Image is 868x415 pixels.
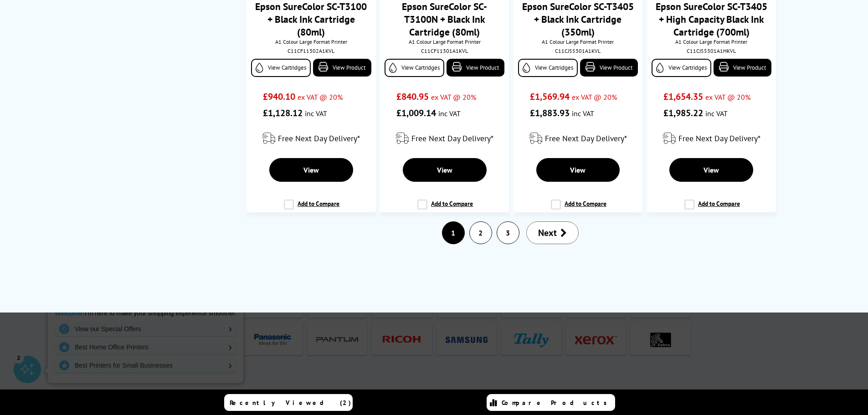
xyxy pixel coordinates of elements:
[572,92,617,102] span: ex VAT @ 20%
[263,107,303,119] span: £1,128.12
[678,133,760,143] span: Free Next Day Delivery*
[570,165,586,174] span: View
[224,394,353,411] a: Recently Viewed (2)
[526,221,579,244] a: Next
[251,59,311,77] a: View Cartridges
[572,109,594,118] span: inc VAT
[387,47,502,54] div: C11CF11301A1KVL
[438,109,461,118] span: inc VAT
[470,222,492,244] a: 2
[654,47,769,54] div: C11CJ55301A1HKVL
[303,165,319,174] span: View
[251,126,371,151] div: modal_delivery
[536,158,620,182] a: View
[385,59,444,77] a: View Cartridges
[305,109,327,118] span: inc VAT
[487,394,615,411] a: Compare Products
[230,399,351,407] span: Recently Viewed (2)
[652,59,711,77] a: View Cartridges
[652,126,771,151] div: modal_delivery
[502,399,612,407] span: Compare Products
[580,59,638,77] a: View Product
[705,109,728,118] span: inc VAT
[253,47,369,54] div: C11CF11302A1KVL
[298,92,343,102] span: ex VAT @ 20%
[663,107,703,119] span: £1,985.22
[396,107,436,119] span: £1,009.14
[704,165,719,174] span: View
[663,91,703,102] span: £1,654.35
[396,91,429,102] span: £840.95
[431,92,476,102] span: ex VAT @ 20%
[518,38,638,45] span: A1 Colour Large Format Printer
[437,165,452,174] span: View
[518,59,578,77] a: View Cartridges
[520,47,636,54] div: C11CJ55301A1KVL
[714,59,771,77] a: View Product
[313,59,371,77] a: View Product
[403,158,487,182] a: View
[447,59,504,77] a: View Product
[538,227,557,239] span: Next
[530,107,570,119] span: £1,883.93
[684,200,740,217] label: Add to Compare
[263,91,295,102] span: £940.10
[284,200,339,217] label: Add to Compare
[417,200,473,217] label: Add to Compare
[545,133,627,143] span: Free Next Day Delivery*
[278,133,360,143] span: Free Next Day Delivery*
[497,222,519,244] a: 3
[705,92,750,102] span: ex VAT @ 20%
[518,126,638,151] div: modal_delivery
[385,38,504,45] span: A1 Colour Large Format Printer
[551,200,606,217] label: Add to Compare
[530,91,570,102] span: £1,569.94
[652,38,771,45] span: A1 Colour Large Format Printer
[411,133,493,143] span: Free Next Day Delivery*
[385,126,504,151] div: modal_delivery
[669,158,753,182] a: View
[269,158,353,182] a: View
[251,38,371,45] span: A1 Colour Large Format Printer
